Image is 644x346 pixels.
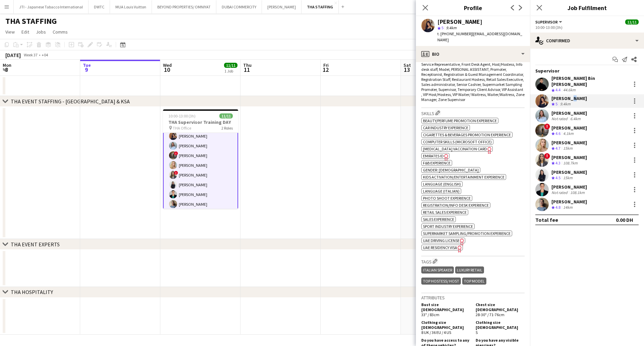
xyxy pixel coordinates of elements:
span: Supervisor [535,19,558,24]
h3: Tags [421,258,525,265]
span: Photo shoot experience [423,196,471,201]
span: Beauty/Perfume promotion experience [423,118,497,123]
span: 11/11 [224,63,237,68]
span: View [5,29,15,35]
span: ! [174,151,178,155]
div: 1 Job [224,68,237,73]
span: Car industry experience [423,125,468,130]
span: 10:00-13:00 (3h) [168,113,196,118]
div: Not rated [551,116,569,121]
div: [PERSON_NAME] [437,19,482,25]
div: LUXURY RETAIL [455,266,484,274]
span: ! [544,123,550,130]
span: 4.4 [555,87,560,92]
div: 9.4km [559,101,572,107]
div: [PERSON_NAME] [551,140,587,146]
span: Mon [3,62,11,68]
span: Language (Italian) [423,189,460,194]
div: +04 [42,52,48,57]
div: 0.00 DH [616,216,633,223]
div: 44.6km [562,87,577,93]
div: [PERSON_NAME] [551,95,587,101]
span: Tue [83,62,91,68]
button: [PERSON_NAME] [262,0,302,13]
span: Computer skills (Microsoft Office) [423,139,492,144]
span: Supermarket sampling/promotion experience [423,231,511,236]
button: DWTC [89,0,110,13]
span: Gender: [DEMOGRAPHIC_DATA] [423,167,479,172]
span: Sport industry experience [423,224,473,229]
span: 9.4km [445,25,458,30]
div: 10:00-13:00 (3h) [535,25,639,30]
span: Retail Sales experience [423,210,467,215]
span: 8 UK / 36 EU / 4 US [421,330,451,335]
span: Fri [323,62,329,68]
div: THA EVENT STAFFING - [GEOGRAPHIC_DATA] & KSA [11,98,130,105]
button: THA STAFFING [302,0,339,13]
h3: Attributes [421,295,525,301]
span: 4.7 [555,146,560,151]
span: 11/11 [219,113,233,118]
div: [PERSON_NAME] [551,184,587,190]
a: Jobs [33,28,49,36]
button: BEYOND PROPERTIES/ OMNIYAT [152,0,216,13]
span: 11 [242,66,252,73]
app-card-role: Supervisor9/910:00-13:00 (3h)[PERSON_NAME] Bin [PERSON_NAME][PERSON_NAME][PERSON_NAME]![PERSON_NA... [163,107,238,211]
span: 4.5 [555,175,560,180]
span: Week 37 [22,52,39,57]
span: 28-30" / 71-76cm [476,312,504,317]
div: Confirmed [530,33,644,49]
span: t. [PHONE_NUMBER] [437,31,472,36]
div: 4.1km [562,131,575,137]
span: Cigarettes & Beverages Promotion experience [423,132,511,137]
div: THA HOSPITALITY [11,289,53,295]
h1: THA STAFFING [5,16,57,26]
div: 15km [562,146,574,151]
span: Sat [404,62,411,68]
div: [PERSON_NAME] [551,110,587,116]
span: Sales Experience [423,217,454,222]
span: F&B experience [423,160,450,165]
a: Comms [50,28,70,36]
span: Edit [21,29,29,35]
span: UAE Driving License [423,238,460,243]
span: 5 [555,101,557,106]
div: THA EVENT EXPERTS [11,241,60,248]
div: [PERSON_NAME] [551,169,587,175]
div: 108.1km [569,190,586,195]
h3: Job Fulfilment [530,3,644,12]
span: Comms [53,29,68,35]
span: S [476,330,478,335]
span: Kids activation/entertainment experience [423,175,504,180]
a: Edit [19,28,32,36]
h5: Chest size [DEMOGRAPHIC_DATA] [476,302,525,312]
button: MUA Louis Vuitton [110,0,152,13]
div: [DATE] [5,52,21,58]
span: 4.8 [555,205,560,210]
span: 2 Roles [221,126,233,131]
h5: Clothing size [DEMOGRAPHIC_DATA] [421,320,470,330]
h5: Bust size [DEMOGRAPHIC_DATA] [421,302,470,312]
div: Not rated [551,190,569,195]
div: [PERSON_NAME] [551,199,587,205]
div: Supervisor [530,68,644,74]
span: Assistant, Bottle Girl, Brand Ambassador , Cashier, Customer Service Representative, Front Desk A... [421,57,525,102]
span: | [EMAIL_ADDRESS][DOMAIN_NAME] [437,31,522,42]
div: [PERSON_NAME] [551,125,587,131]
span: Wed [163,62,172,68]
button: DUBAI COMMERCITY [216,0,262,13]
span: ! [544,153,550,159]
app-job-card: 10:00-13:00 (3h)11/11THA Supervisor Training DAY THA Office2 RolesSupervisor9/910:00-13:00 (3h)[P... [163,109,238,209]
div: TOP MODEL [462,278,486,285]
span: Registration/Info desk experience [423,203,489,208]
div: 108.7km [562,160,579,166]
span: 12 [322,66,329,73]
span: Thu [243,62,252,68]
span: 9 [82,66,91,73]
a: View [3,28,17,36]
div: 15km [562,175,574,181]
span: 8 [2,66,11,73]
div: [PERSON_NAME] [551,154,587,160]
span: Language (English) [423,182,461,187]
